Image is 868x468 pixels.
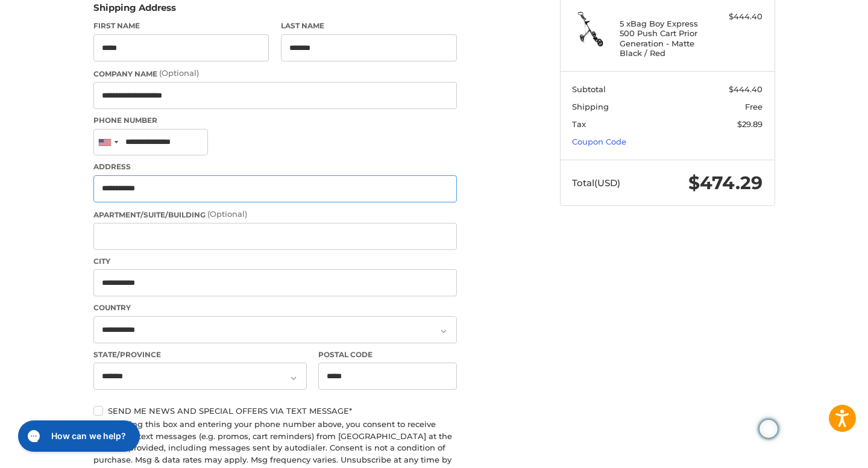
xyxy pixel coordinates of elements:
a: Coupon Code [572,137,626,146]
legend: Shipping Address [93,1,176,20]
span: Tax [572,119,586,129]
small: (Optional) [159,68,199,78]
label: Apartment/Suite/Building [93,208,457,220]
h4: 5 x Bag Boy Express 500 Push Cart Prior Generation - Matte Black / Red [620,19,712,58]
label: Country [93,302,457,313]
label: Send me news and special offers via text message* [93,406,457,416]
label: Postal Code [318,349,457,360]
div: $444.40 [715,11,763,23]
span: Shipping [572,102,609,111]
span: Subtotal [572,84,606,94]
label: Company Name [93,67,457,80]
span: $444.40 [729,84,763,94]
label: Last Name [281,20,457,31]
span: $29.89 [737,119,763,129]
label: Address [93,161,457,172]
label: City [93,256,457,267]
small: (Optional) [207,209,247,219]
span: $474.29 [688,172,763,194]
span: Total (USD) [572,177,620,189]
label: State/Province [93,349,307,360]
span: Free [745,102,763,111]
div: United States: +1 [94,129,122,155]
iframe: Gorgias live chat messenger [12,416,143,456]
label: First Name [93,20,269,31]
label: Phone Number [93,115,457,126]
